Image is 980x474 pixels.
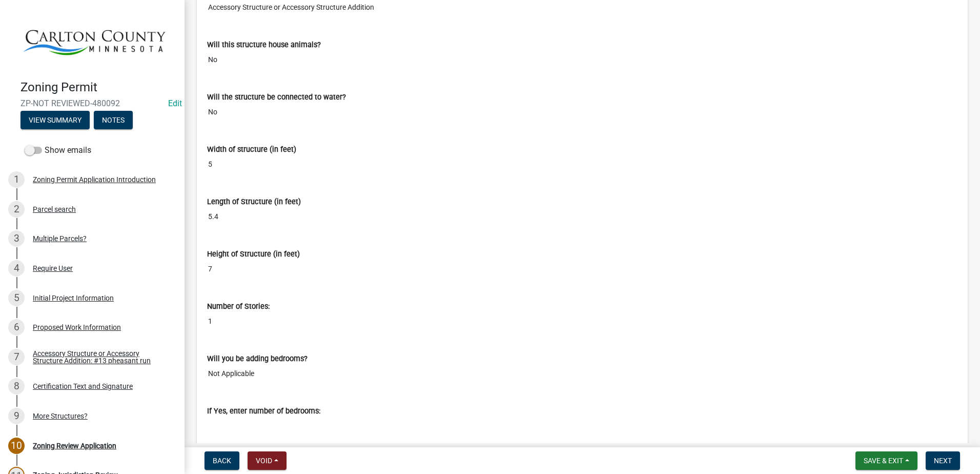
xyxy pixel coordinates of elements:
div: Require User [33,265,73,272]
div: 4 [8,260,25,276]
span: Next [934,457,952,465]
label: Will you be adding bedrooms? [207,355,308,363]
button: Save & Exit [855,451,917,470]
div: 10 [8,438,25,454]
label: Number of Stories: [207,303,270,310]
span: ZP-NOT REVIEWED-480092 [21,98,164,108]
div: 3 [8,230,25,247]
div: Zoning Permit Application Introduction [33,176,156,183]
div: 5 [8,290,25,306]
label: If Yes, enter number of bedrooms: [207,408,320,415]
button: View Summary [21,111,90,129]
label: Show emails [25,144,91,156]
div: Multiple Parcels? [33,235,87,242]
button: Void [248,451,287,470]
wm-modal-confirm: Edit Application Number [168,98,182,108]
label: Will this structure house animals? [207,42,321,49]
label: Length of Structure (in feet) [207,199,301,206]
button: Notes [94,111,133,129]
div: 6 [8,319,25,335]
div: Parcel search [33,206,76,213]
div: 7 [8,349,25,365]
a: Edit [168,98,182,108]
div: More Structures? [33,412,88,420]
button: Back [205,451,239,470]
div: 8 [8,378,25,394]
img: Carlton County, Minnesota [21,11,168,69]
h4: Zoning Permit [21,80,176,95]
div: Proposed Work Information [33,324,121,331]
button: Next [926,451,960,470]
label: Height of Structure (in feet) [207,251,300,258]
span: Void [256,457,272,465]
div: Accessory Structure or Accessory Structure Addition: #13 pheasant run [33,350,168,364]
label: Will the structure be connected to water? [207,94,346,101]
div: Initial Project Information [33,294,114,302]
span: Save & Exit [864,457,903,465]
span: Back [213,457,231,465]
div: 2 [8,201,25,218]
div: 9 [8,408,25,424]
div: 1 [8,171,25,188]
div: Certification Text and Signature [33,383,133,390]
div: Zoning Review Application [33,442,116,449]
wm-modal-confirm: Summary [21,117,90,125]
label: Width of structure (in feet) [207,146,296,153]
wm-modal-confirm: Notes [94,117,133,125]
